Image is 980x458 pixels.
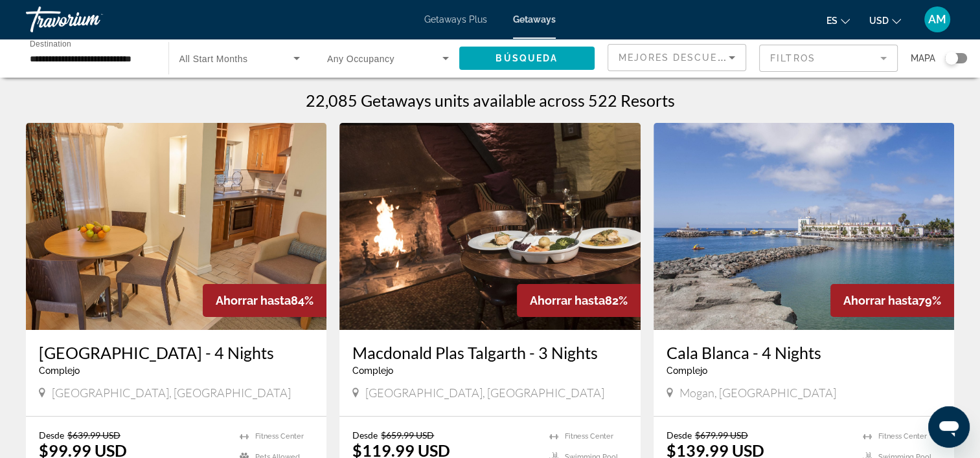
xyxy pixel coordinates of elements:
span: Ahorrar hasta [530,294,605,307]
span: Desde [352,430,378,441]
a: Cala Blanca - 4 Nights [667,343,941,362]
span: Fitness Center [565,432,613,441]
span: [GEOGRAPHIC_DATA], [GEOGRAPHIC_DATA] [365,386,604,400]
span: Destination [30,39,71,48]
mat-select: Sort by [619,50,735,65]
span: Complejo [352,365,393,376]
span: Fitness Center [255,432,304,441]
img: 2447E01X.jpg [654,123,954,330]
span: Complejo [39,365,80,376]
span: es [826,16,838,26]
span: Fitness Center [878,432,927,441]
button: Change language [826,11,850,30]
button: Búsqueda [459,47,595,70]
img: 1846O01X.jpg [339,123,640,330]
span: [GEOGRAPHIC_DATA], [GEOGRAPHIC_DATA] [52,386,291,400]
a: Getaways Plus [424,14,487,25]
span: Búsqueda [496,53,558,63]
a: [GEOGRAPHIC_DATA] - 4 Nights [39,343,313,362]
span: Mapa [911,49,935,67]
img: 1916I01X.jpg [26,123,326,330]
span: Mogan, [GEOGRAPHIC_DATA] [679,386,836,400]
span: Ahorrar hasta [843,294,918,307]
div: 82% [517,284,641,317]
h1: 22,085 Getaways units available across 522 Resorts [306,91,675,110]
span: All Start Months [179,54,248,64]
span: Desde [667,430,692,441]
span: $659.99 USD [381,430,434,441]
span: USD [869,16,889,26]
span: Any Occupancy [327,54,394,64]
button: User Menu [920,6,954,33]
span: AM [928,13,946,26]
button: Change currency [869,11,901,30]
button: Filter [759,44,898,72]
span: $679.99 USD [695,430,748,441]
span: Mejores descuentos [619,52,748,63]
span: Ahorrar hasta [216,294,291,307]
iframe: Botón para iniciar la ventana de mensajería [928,406,970,448]
span: Desde [39,430,64,441]
div: 84% [203,284,326,317]
a: Getaways [513,14,556,25]
div: 79% [830,284,954,317]
a: Travorium [26,3,155,36]
span: $639.99 USD [67,430,120,441]
a: Macdonald Plas Talgarth - 3 Nights [352,343,627,362]
span: Complejo [667,365,707,376]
